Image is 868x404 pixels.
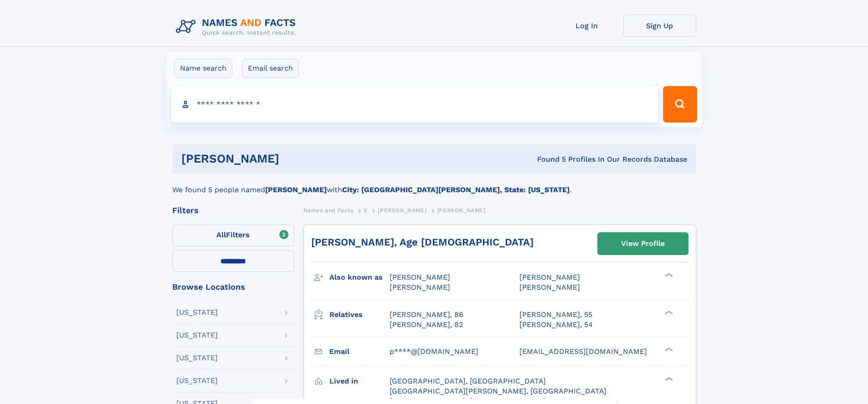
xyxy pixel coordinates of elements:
a: Names and Facts [303,205,354,216]
a: View Profile [598,233,688,255]
div: View Profile [621,233,665,254]
a: S [364,205,368,216]
div: [US_STATE] [176,332,218,339]
h3: Relatives [329,307,390,322]
b: City: [GEOGRAPHIC_DATA][PERSON_NAME], State: [US_STATE] [342,185,570,194]
input: search input [171,86,659,123]
div: ❯ [663,272,673,278]
h3: Also known as [329,270,390,285]
div: ❯ [663,309,673,315]
span: [PERSON_NAME] [390,273,450,281]
span: [PERSON_NAME] [437,207,486,214]
label: Name search [174,59,232,78]
span: [EMAIL_ADDRESS][DOMAIN_NAME] [519,347,647,356]
div: Found 5 Profiles In Our Records Database [408,154,687,164]
h3: Email [329,344,390,359]
div: [US_STATE] [176,377,218,384]
div: ❯ [663,346,673,352]
a: [PERSON_NAME] [378,205,426,216]
span: [PERSON_NAME] [378,207,426,214]
h1: [PERSON_NAME] [181,153,408,164]
span: [PERSON_NAME] [519,283,580,291]
div: We found 5 people named with . [172,174,696,195]
div: Filters [172,206,294,215]
div: ❯ [663,376,673,382]
a: Sign Up [623,15,696,37]
div: Browse Locations [172,283,294,291]
span: [PERSON_NAME] [390,283,450,291]
span: All [216,230,226,239]
img: Logo Names and Facts [172,15,303,39]
div: [US_STATE] [176,309,218,316]
a: [PERSON_NAME], 82 [390,320,463,330]
a: [PERSON_NAME], 54 [519,320,593,330]
h3: Lived in [329,373,390,389]
a: Log In [550,15,623,37]
a: [PERSON_NAME], 55 [519,310,592,320]
button: Search Button [663,86,697,123]
span: [GEOGRAPHIC_DATA], [GEOGRAPHIC_DATA] [390,377,546,385]
a: [PERSON_NAME], 86 [390,310,463,320]
span: S [364,207,368,214]
label: Email search [242,59,299,78]
a: [PERSON_NAME], Age [DEMOGRAPHIC_DATA] [311,236,534,248]
span: [GEOGRAPHIC_DATA][PERSON_NAME], [GEOGRAPHIC_DATA] [390,387,606,395]
label: Filters [172,225,294,246]
div: [US_STATE] [176,354,218,362]
span: [PERSON_NAME] [519,273,580,281]
b: [PERSON_NAME] [265,185,327,194]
